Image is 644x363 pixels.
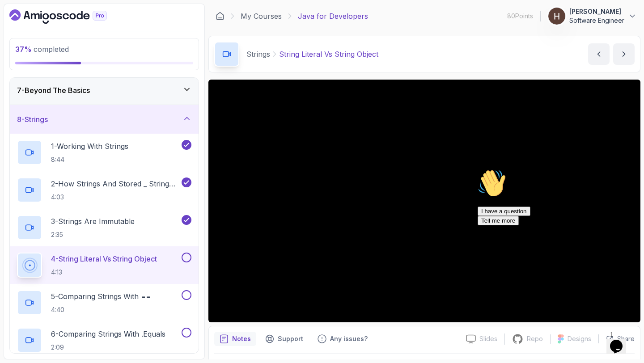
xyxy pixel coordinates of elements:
[232,334,251,343] p: Notes
[51,253,157,264] p: 4 - String Literal Vs String Object
[548,8,565,25] img: user profile image
[51,305,151,314] p: 4:40
[10,76,199,105] button: 7-Beyond The Basics
[507,12,533,21] p: 80 Points
[246,49,270,59] p: Strings
[214,332,256,346] button: notes button
[17,253,191,278] button: 4-String Literal Vs String Object4:13
[4,51,45,60] button: Tell me more
[598,334,635,343] button: Share
[51,178,180,189] p: 2 - How Strings And Stored _ String Pool
[15,45,32,54] span: 37 %
[548,7,637,25] button: user profile image[PERSON_NAME]Software Engineer
[51,329,165,339] p: 6 - Comparing Strings With .Equals
[569,16,624,25] p: Software Engineer
[568,334,591,343] p: Designs
[613,43,635,65] button: next content
[17,328,191,353] button: 6-Comparing Strings With .Equals2:09
[51,141,128,152] p: 1 - Working With Strings
[260,332,309,346] button: Support button
[4,41,56,51] button: I have a question
[17,290,191,315] button: 5-Comparing Strings With ==4:40
[17,215,191,240] button: 3-Strings Are Immutable2:35
[278,334,303,343] p: Support
[312,332,373,346] button: Feedback button
[4,4,32,32] img: :wave:
[10,105,199,134] button: 8-Strings
[15,45,69,54] span: completed
[474,165,635,323] iframe: chat widget
[51,155,128,164] p: 8:44
[51,291,151,302] p: 5 - Comparing Strings With ==
[279,49,378,59] p: String Literal Vs String Object
[51,230,135,239] p: 2:35
[298,11,368,21] p: Java for Developers
[479,334,497,343] p: Slides
[9,9,127,24] a: Dashboard
[51,193,180,202] p: 4:03
[17,140,191,165] button: 1-Working With Strings8:44
[4,27,89,34] span: Hi! How can we help?
[208,80,640,322] iframe: 4 - String Literal vs String Object
[241,11,282,21] a: My Courses
[17,177,191,203] button: 2-How Strings And Stored _ String Pool4:03
[17,85,90,96] h3: 7 - Beyond The Basics
[51,268,157,277] p: 4:13
[51,343,165,352] p: 2:09
[51,216,135,227] p: 3 - Strings Are Immutable
[17,114,48,125] h3: 8 - Strings
[4,4,165,60] div: 👋Hi! How can we help?I have a questionTell me more
[588,43,610,65] button: previous content
[216,12,225,21] a: Dashboard
[330,334,368,343] p: Any issues?
[527,334,543,343] p: Repo
[606,327,635,354] iframe: chat widget
[569,7,624,16] p: [PERSON_NAME]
